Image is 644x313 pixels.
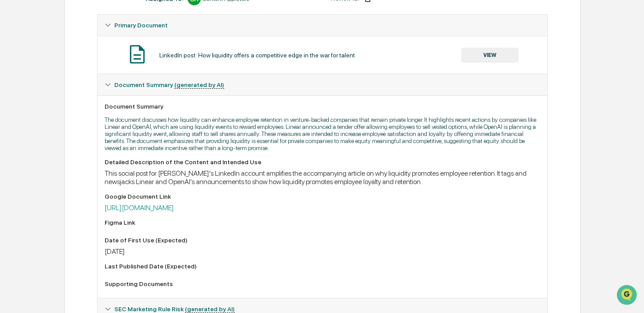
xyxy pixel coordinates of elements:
div: Last Published Date (Expected) [105,263,540,270]
span: Preclearance [18,111,57,120]
span: SEC Marketing Rule Risk [114,305,235,313]
div: Primary Document [98,36,547,74]
div: Detailed Description of the Content and Intended Use [105,158,540,166]
img: 1746055101610-c473b297-6a78-478c-a979-82029cc54cd1 [9,68,25,83]
img: Document Icon [126,43,148,65]
span: Document Summary [114,81,224,88]
div: Primary Document [98,15,547,36]
button: VIEW [461,48,519,63]
div: Date of First Use (Expected) [105,237,540,244]
div: Document Summary (generated by AI) [98,74,547,95]
div: 🗄️ [64,112,71,119]
div: Start new chat [30,68,145,76]
a: Powered byPylon [62,149,107,156]
u: (generated by AI) [174,81,224,89]
div: Figma Link [105,219,540,226]
div: [DATE] [105,247,540,256]
a: 🗄️Attestations [60,108,113,124]
span: Data Lookup [18,128,56,137]
div: 🔎 [9,129,16,136]
div: LinkedIn post: How liquidity offers a competitive edge in the war for talent [159,52,355,59]
div: Document Summary [105,103,540,110]
p: The document discusses how liquidity can enhance employee retention in venture-backed companies t... [105,116,540,151]
div: This social post for [PERSON_NAME]'s LinkedIn account amplifies the accompanying article on why l... [105,169,540,186]
u: (generated by AI) [185,305,235,313]
button: Start new chat [150,70,161,81]
p: How can we help? [9,19,161,33]
span: Pylon [88,150,107,156]
div: Document Summary (generated by AI) [98,95,547,298]
div: 🖐️ [9,112,16,119]
a: 🖐️Preclearance [5,108,60,124]
span: Attestations [73,111,109,120]
a: 🔎Data Lookup [5,124,59,140]
div: Google Document Link [105,193,540,200]
iframe: Open customer support [616,284,640,308]
a: [URL][DOMAIN_NAME] [105,204,174,212]
div: Supporting Documents [105,280,540,287]
div: We're offline, we'll be back soon [30,76,115,83]
span: Primary Document [114,22,168,29]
